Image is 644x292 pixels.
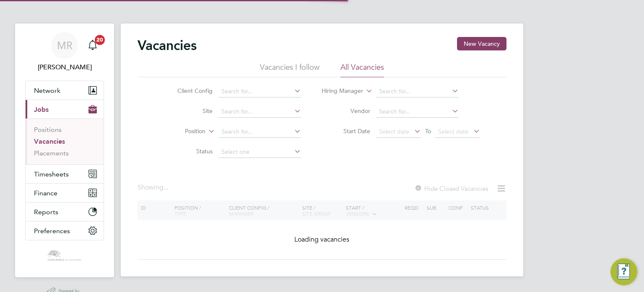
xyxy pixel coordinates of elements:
span: Mason Roberts [25,62,104,72]
label: Site [164,107,213,115]
div: Jobs [26,118,104,164]
span: To [423,126,434,137]
h2: Vacancies [138,37,197,54]
button: Engage Resource Center [610,258,637,285]
button: New Vacancy [457,37,506,50]
span: Preferences [34,227,70,235]
button: Preferences [26,221,104,240]
span: Timesheets [34,170,69,178]
input: Select one [218,146,301,158]
input: Search for... [218,106,301,118]
span: Finance [34,189,57,197]
button: Reports [26,203,104,221]
button: Network [26,81,104,100]
li: Vacancies I follow [260,62,319,77]
div: Showing [138,183,170,192]
label: Start Date [322,127,370,135]
span: Reports [34,208,58,216]
span: 20 [95,35,105,45]
span: MR [57,40,73,51]
input: Search for... [218,86,301,97]
input: Search for... [376,106,459,118]
a: Vacancies [34,137,65,145]
nav: Main navigation [15,24,114,277]
a: Go to home page [25,249,104,262]
button: Finance [26,184,104,202]
span: Select date [379,128,409,135]
label: Hiring Manager [315,87,363,95]
span: Network [34,87,60,95]
li: All Vacancies [340,62,384,77]
button: Timesheets [26,165,104,183]
span: Select date [438,128,468,135]
input: Search for... [218,126,301,138]
label: Vendor [322,107,370,115]
a: 20 [84,32,101,59]
label: Hide Closed Vacancies [414,184,488,192]
button: Jobs [26,100,104,118]
img: castlefieldrecruitment-logo-retina.png [47,249,82,262]
a: MR[PERSON_NAME] [25,32,104,72]
span: ... [164,183,169,192]
label: Position [157,127,205,136]
input: Search for... [376,86,459,97]
label: Client Config [164,87,213,95]
a: Positions [34,126,62,134]
label: Status [164,147,213,155]
span: Jobs [34,105,49,113]
a: Placements [34,149,69,157]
